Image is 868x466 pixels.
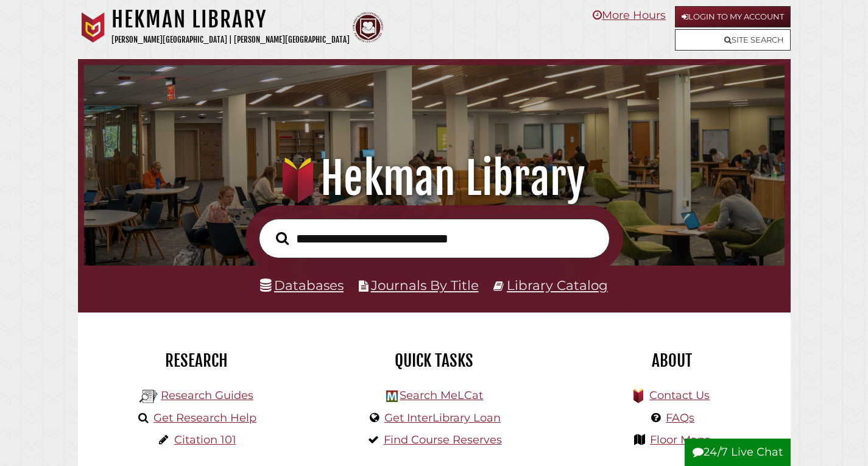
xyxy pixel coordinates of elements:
a: Databases [260,277,344,293]
a: Citation 101 [174,433,236,447]
img: Hekman Library Logo [386,390,398,402]
a: Research Guides [161,389,253,402]
a: Find Course Reserves [384,433,502,447]
h1: Hekman Library [111,6,350,33]
p: [PERSON_NAME][GEOGRAPHIC_DATA] | [PERSON_NAME][GEOGRAPHIC_DATA] [111,33,350,47]
a: Contact Us [649,389,710,402]
h1: Hekman Library [97,152,771,205]
a: Get InterLibrary Loan [384,411,501,425]
h2: About [562,350,782,371]
a: Get Research Help [153,411,256,425]
img: Calvin University [78,12,108,43]
a: Floor Maps [650,433,710,447]
h2: Research [87,350,306,371]
a: Search MeLCat [400,389,483,402]
img: Hekman Library Logo [139,387,158,406]
a: FAQs [666,411,694,425]
button: Search [270,228,295,249]
i: Search [276,231,289,245]
img: Calvin Theological Seminary [353,12,383,43]
a: Login to My Account [675,6,791,27]
a: Site Search [675,29,791,51]
a: More Hours [593,9,666,22]
a: Library Catalog [507,277,608,293]
a: Journals By Title [371,277,479,293]
h2: Quick Tasks [325,350,544,371]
